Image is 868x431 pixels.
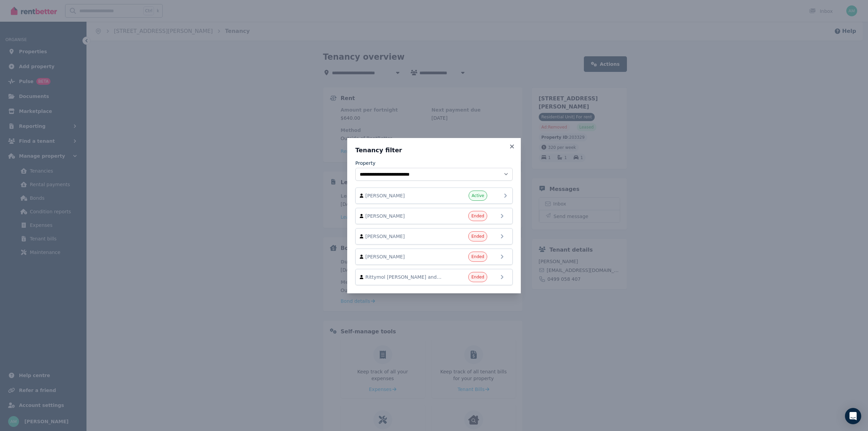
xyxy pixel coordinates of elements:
span: Rittymol [PERSON_NAME] and [PERSON_NAME] [366,274,443,280]
span: [PERSON_NAME] [366,233,443,240]
a: [PERSON_NAME]Active [355,188,513,204]
span: Ended [471,234,484,239]
a: [PERSON_NAME]Ended [355,228,513,244]
h3: Tenancy filter [355,146,513,154]
a: [PERSON_NAME]Ended [355,249,513,265]
a: [PERSON_NAME]Ended [355,208,513,224]
span: [PERSON_NAME] [366,213,443,219]
span: [PERSON_NAME] [366,253,443,260]
span: Ended [471,254,484,259]
label: Property [355,160,375,166]
span: Ended [471,213,484,219]
span: [PERSON_NAME] [366,192,443,199]
span: Ended [471,274,484,280]
a: Rittymol [PERSON_NAME] and [PERSON_NAME]Ended [355,269,513,285]
div: Open Intercom Messenger [845,408,861,424]
span: Active [472,193,484,198]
